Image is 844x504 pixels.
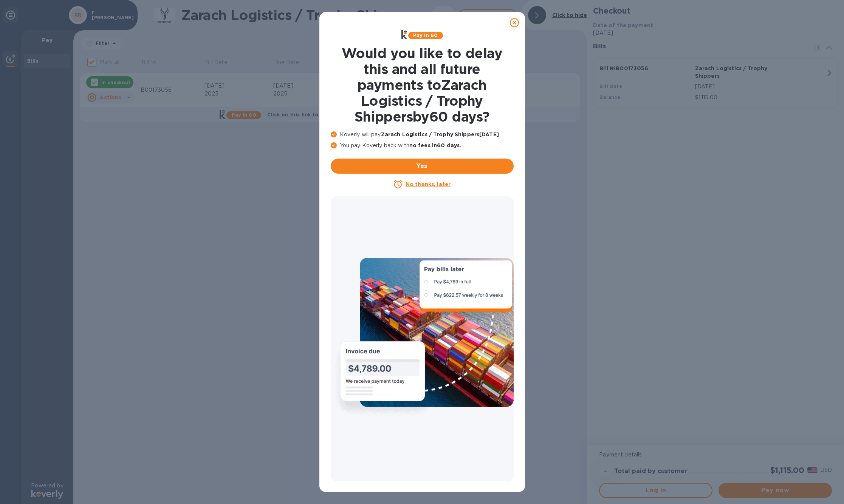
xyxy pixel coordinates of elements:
b: Zarach Logistics / Trophy Shippers [DATE] [381,131,499,137]
p: You pay Koverly back with [331,142,514,150]
u: No thanks, later [406,181,451,187]
b: no fees in 60 days . [409,142,461,148]
h1: Would you like to delay this and all future payments to Zarach Logistics / Trophy Shippers by 60 ... [331,45,514,125]
b: Pay in 60 [413,32,438,38]
p: Koverly will pay [331,131,514,139]
span: Yes [337,162,508,171]
button: Yes [331,159,514,174]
